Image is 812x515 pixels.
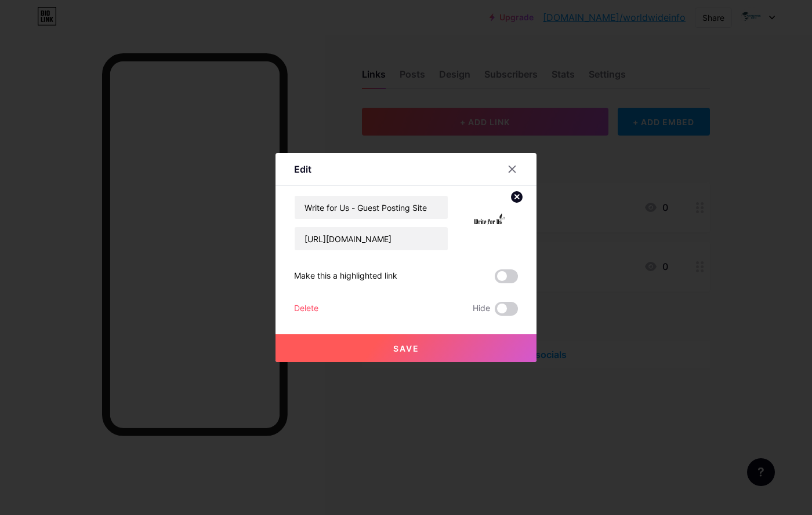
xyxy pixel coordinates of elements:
[275,334,536,362] button: Save
[393,344,419,353] span: Save
[295,196,448,219] input: Title
[473,302,490,316] span: Hide
[295,227,448,250] input: URL
[294,269,397,283] div: Make this a highlighted link
[294,302,318,316] div: Delete
[462,195,518,251] img: link_thumbnail
[294,162,311,176] div: Edit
